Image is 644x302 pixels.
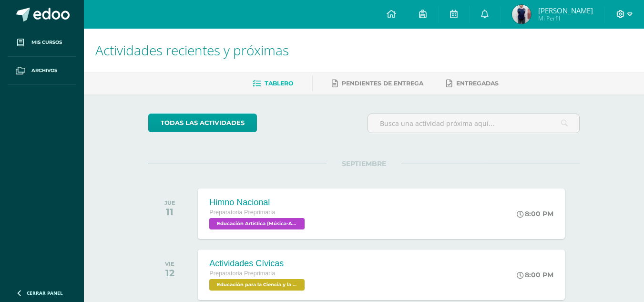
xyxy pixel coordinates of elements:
span: [PERSON_NAME] [538,6,593,15]
span: Educación para la Ciencia y la Ciudadanía 'B' [209,279,305,291]
div: Actividades Cívicas [209,259,307,269]
img: b2a771f35511fcd0c8f85c35f0d114e2.png [512,5,531,24]
span: Mi Perfil [538,14,593,22]
span: Mis cursos [31,39,62,46]
span: Tablero [265,80,293,87]
a: Mis cursos [8,29,76,57]
span: Entregadas [456,80,499,87]
div: 12 [165,267,174,279]
span: Preparatoria Preprimaria [209,270,275,277]
a: Tablero [253,76,293,91]
div: Himno Nacional [209,198,307,208]
span: Pendientes de entrega [342,80,423,87]
a: Archivos [8,57,76,85]
span: Archivos [31,67,57,74]
a: Entregadas [446,76,499,91]
span: Educación Artística (Música-Artes Visuales) 'B' [209,218,305,229]
div: 8:00 PM [517,271,553,279]
span: Cerrar panel [27,290,63,296]
a: todas las Actividades [148,114,257,132]
div: 8:00 PM [517,209,553,218]
span: Preparatoria Preprimaria [209,209,275,216]
div: VIE [165,260,174,267]
span: SEPTIEMBRE [327,159,401,168]
div: 11 [164,206,175,218]
div: JUE [164,199,175,206]
a: Pendientes de entrega [332,76,423,91]
input: Busca una actividad próxima aquí... [368,114,579,133]
span: Actividades recientes y próximas [95,41,289,59]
